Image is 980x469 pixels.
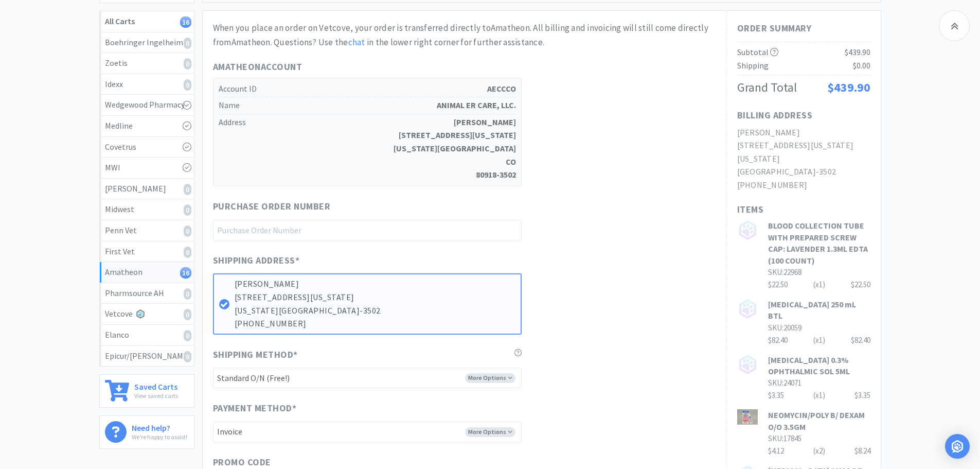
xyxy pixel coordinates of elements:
[768,378,801,388] span: SKU: 24071
[235,291,515,304] p: [STREET_ADDRESS][US_STATE]
[768,279,870,291] div: $22.50
[213,348,298,362] span: Shipping Method *
[737,409,758,425] img: 4b75f8d75f964e51bbe8b00500008a08_300803.jpeg
[827,79,870,95] span: $439.90
[213,253,300,268] span: Shipping Address *
[184,58,191,70] i: 0
[219,97,516,114] h5: Name
[105,78,189,91] div: Idexx
[100,95,194,116] a: Wedgewood Pharmacy
[737,108,813,123] h1: Billing Address
[737,139,870,152] h2: [STREET_ADDRESS][US_STATE]
[737,354,758,375] img: no_image.png
[100,137,194,158] a: Covetrus
[132,421,187,432] h6: Need help?
[437,99,516,112] strong: ANIMAL ER CARE, LLC.
[235,318,307,328] gu-sc-dial: Click to Connect 7192607141
[737,299,758,319] img: no_image.png
[219,114,516,183] h5: Address
[768,220,870,266] h3: BLOOD COLLECTION TUBE WITH PREPARED SCREW CAP: LAVENDER 1.3ML EDTA (100 COUNT)
[213,21,716,49] div: When you place an order on Vetcove, your order is transferred directly to Amatheon . All billing ...
[100,179,194,200] a: [PERSON_NAME]0
[105,350,189,363] div: Epicur/[PERSON_NAME]
[105,287,189,300] div: Pharmsource AH
[134,391,178,401] p: View saved carts
[394,116,516,182] strong: [PERSON_NAME] [STREET_ADDRESS][US_STATE] [US_STATE][GEOGRAPHIC_DATA] CO 80918-3502
[105,328,189,342] div: Elanco
[184,225,191,237] i: 0
[737,21,870,36] h1: Order Summary
[100,241,194,263] a: First Vet0
[213,220,522,240] input: Purchase Order Number
[105,119,189,133] div: Medline
[184,204,191,216] i: 0
[737,59,769,73] div: Shipping
[132,432,187,442] p: We're happy to assist!
[100,220,194,241] a: Penn Vet0
[235,304,515,318] p: [US_STATE][GEOGRAPHIC_DATA]-3502
[184,184,191,195] i: 0
[737,78,797,97] div: Grand Total
[105,161,189,175] div: MWI
[853,60,870,71] span: $0.00
[100,304,194,325] a: Vetcove0
[768,409,870,432] h3: NEOMYCIN/POLY B/ DEXAM O/O 3.5GM
[100,116,194,137] a: Medline
[768,433,801,443] span: SKU: 17845
[768,267,801,277] span: SKU: 22968
[180,16,191,28] i: 16
[100,199,194,220] a: Midwest0
[105,245,189,258] div: First Vet
[213,401,297,416] span: Payment Method *
[737,202,870,217] h1: Items
[813,389,825,402] div: (x 1 )
[213,199,331,214] span: Purchase Order Number
[854,445,870,457] div: $8.24
[184,309,191,320] i: 0
[100,11,194,32] a: All Carts16
[813,279,825,291] div: (x 1 )
[100,346,194,367] a: Epicur/[PERSON_NAME]0
[184,351,191,362] i: 0
[105,141,189,154] div: Covetrus
[184,288,191,300] i: 0
[105,36,189,49] div: Boehringer Ingelheim
[768,389,870,402] div: $3.35
[768,445,870,457] div: $4.12
[213,60,522,75] h1: Amatheon Account
[134,380,178,391] h6: Saved Carts
[105,266,189,279] div: Amatheon
[768,334,870,346] div: $82.40
[100,32,194,54] a: Boehringer Ingelheim0
[99,374,194,408] a: Saved CartsView saved carts
[105,224,189,237] div: Penn Vet
[851,279,870,291] div: $22.50
[737,220,758,240] img: no_image.png
[105,57,189,70] div: Zoetis
[105,182,189,196] div: [PERSON_NAME]
[184,330,191,341] i: 0
[768,323,801,333] span: SKU: 20059
[105,307,189,321] div: Vetcove
[180,267,191,279] i: 16
[737,180,808,190] gu-sc-dial: Click to Connect 7192607141
[851,334,870,346] div: $82.40
[184,38,191,49] i: 0
[100,158,194,179] a: MWI
[184,79,191,91] i: 0
[845,47,870,57] span: $439.90
[100,283,194,304] a: Pharmsource AH0
[184,247,191,258] i: 0
[813,334,825,346] div: (x 1 )
[348,37,365,48] a: chat
[105,16,135,26] strong: All Carts
[100,74,194,95] a: Idexx0
[100,262,194,283] a: Amatheon16
[105,98,189,112] div: Wedgewood Pharmacy
[768,354,870,377] h3: [MEDICAL_DATA] 0.3% OPHTHALMIC SOL 5ML
[100,325,194,346] a: Elanco0
[737,126,870,140] h2: [PERSON_NAME]
[813,445,825,457] div: (x 2 )
[219,81,516,98] h5: Account ID
[737,152,870,179] h2: [US_STATE][GEOGRAPHIC_DATA]-3502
